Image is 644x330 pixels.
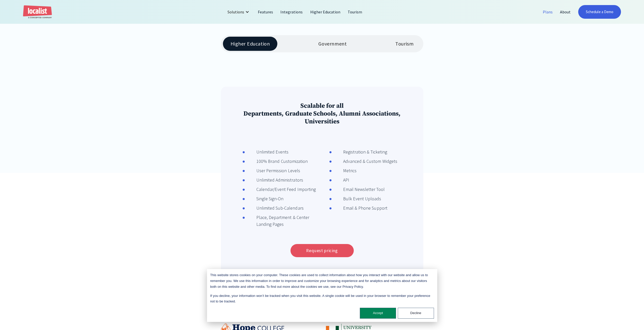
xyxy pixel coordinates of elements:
[332,148,387,155] div: Registration & Ticketing
[332,158,397,165] div: Advanced & Custom Widgets
[210,272,434,290] p: This website stores cookies on your computer. These cookies are used to collect information about...
[245,195,283,202] div: Single Sign-On
[245,148,289,155] div: Unlimited Events
[360,308,396,319] button: Accept
[23,5,52,19] a: home
[332,177,349,183] div: API
[245,177,303,183] div: Unlimited Administrators
[245,158,308,165] div: 100% Brand Customization
[210,293,434,305] p: If you decline, your information won’t be tracked when you visit this website. A single cookie wi...
[290,244,354,257] a: Request pricing
[207,269,437,322] div: Cookie banner
[245,186,316,193] div: Calendar/Event Feed Importing
[277,6,306,18] a: Integrations
[398,308,434,319] button: Decline
[232,102,412,125] h3: Scalable for all Departments, Graduate Schools, Alumni Associations, Universities
[344,6,366,18] a: Tourism
[578,5,621,19] a: Schedule a Demo
[245,205,304,211] div: Unlimited Sub-Calendars
[332,205,387,211] div: Email & Phone Support
[556,6,574,18] a: About
[254,6,277,18] a: Features
[395,41,413,47] div: Tourism
[224,6,254,18] div: Solutions
[227,9,244,15] div: Solutions
[318,41,347,47] div: Government
[307,6,344,18] a: Higher Education
[332,186,385,193] div: Email Newsletter Tool
[245,214,325,228] div: Place, Department & Center Landing Pages
[332,195,381,202] div: Bulk Event Uploads
[332,167,357,174] div: Metrics
[231,41,270,47] div: Higher Education
[539,6,556,18] a: Plans
[245,167,300,174] div: User Permission Levels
